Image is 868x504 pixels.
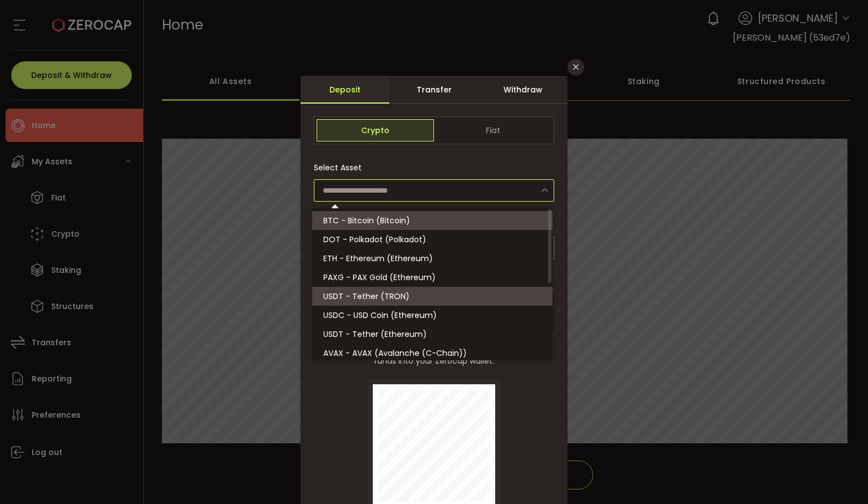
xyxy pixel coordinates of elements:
span: AVAX - AVAX (Avalanche (C-Chain)) [323,348,467,359]
span: Crypto [317,119,434,141]
iframe: Chat Widget [738,384,868,504]
span: USDC - USD Coin (Ethereum) [323,310,437,321]
div: Deposit [300,76,389,104]
div: Withdraw [479,76,568,104]
span: BTC - Bitcoin (Bitcoin) [323,215,410,226]
div: Transfer [389,76,479,104]
span: PAXG - PAX Gold (Ethereum) [323,272,436,283]
span: Fiat [434,119,551,141]
span: USDT - Tether (Ethereum) [323,329,427,340]
button: Close [568,59,584,76]
span: ETH - Ethereum (Ethereum) [323,253,433,264]
label: Select Asset [314,162,368,173]
span: USDT - Tether (TRON) [323,291,410,302]
span: DOT - Polkadot (Polkadot) [323,234,426,245]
